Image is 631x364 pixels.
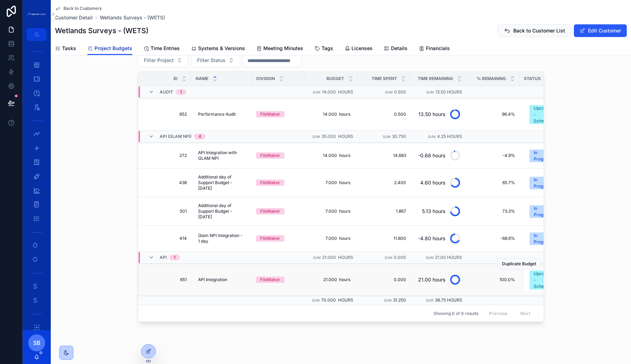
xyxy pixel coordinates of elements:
a: Licenses [344,42,373,56]
a: 7.000 hours [309,177,353,188]
a: Tags [314,42,333,56]
a: Time Entries [143,42,180,56]
span: API (GLAM NPI) [160,134,191,139]
a: API Integration with GLAM NPI [195,147,247,164]
span: 7.000 hours [312,180,350,186]
span: 14.000 hours [322,89,353,95]
div: FileMaker [260,180,280,186]
span: Licenses [351,45,373,52]
span: -4.9% [471,153,515,158]
span: S [32,283,39,290]
span: Tasks [62,45,76,52]
span: 73.3% [471,208,515,214]
button: Select Button [191,54,240,67]
span: Filter Project [144,57,174,64]
button: Edit Customer [574,24,627,37]
a: Meeting Minutes [256,42,303,56]
a: 651 [147,277,187,283]
span: Additional day of Support Budget - [DATE] [198,203,245,220]
div: In Progress [534,232,555,245]
a: 0.000 [362,277,406,283]
span: Glam NPI Integration - 1 day [198,233,245,244]
div: FileMaker [260,277,280,283]
div: -0.68 hours [418,148,445,163]
span: Time Spent [372,76,397,81]
a: 11.800 [362,236,406,241]
span: 21.00 hours [435,255,462,260]
span: Audit [160,89,173,95]
small: Sum [426,90,434,94]
span: SB [33,339,41,347]
span: Additional day of Support Budget - [DATE] [198,174,245,191]
span: 0.500 [362,111,406,117]
span: Id [173,76,178,81]
small: Sum [313,90,320,94]
div: 1 [180,89,182,95]
button: Select Button [524,267,573,292]
div: Upcoming - Scheduled [534,105,555,124]
span: Financials [426,45,450,52]
a: 652 [147,111,187,117]
a: 4.60 hours [415,174,462,191]
div: FileMaker [260,208,280,214]
a: 2.400 [362,180,406,186]
a: FileMaker [256,235,300,242]
span: 70.000 hours [321,297,353,303]
a: Project Budgets [87,42,132,55]
a: 14.000 hours [309,150,353,161]
button: Back to Customer List [497,24,571,37]
div: In Progress [534,177,555,189]
span: Division [256,76,275,81]
a: FileMaker [256,180,300,186]
span: API Integration with GLAM NPI [198,150,245,161]
span: Tags [321,45,333,52]
span: 4.25 hours [437,134,462,139]
div: 13.50 hours [418,107,445,121]
a: Additional day of Support Budget - [DATE] [195,200,247,223]
a: 438 [147,180,187,186]
small: Sum [312,298,320,302]
div: FileMaker [260,111,280,117]
a: 272 [147,153,187,158]
button: Select Button [524,173,573,192]
div: 21.00 hours [418,273,445,287]
div: 4 [198,134,201,139]
span: Duplicate Budget [502,261,536,267]
div: In Progress [534,150,555,162]
a: -4.80 hours [415,230,462,247]
a: FileMaker [256,111,300,117]
a: 5.13 hours [415,203,462,220]
a: 414 [147,236,187,241]
img: App logo [27,12,47,16]
h1: Wetlands Surveys - (WETS) [55,26,148,36]
span: 1.867 [362,208,406,214]
div: 4.60 hours [420,176,445,190]
span: S [32,297,39,304]
a: FileMaker [256,277,300,283]
a: FileMaker [256,208,300,214]
div: 5.13 hours [422,204,445,218]
button: Select Button [524,102,573,127]
span: Name [196,76,208,81]
span: 31.250 [393,297,406,303]
a: 501 [147,208,187,214]
span: Performance Audit [198,111,236,117]
a: S [27,280,47,293]
small: Sum [383,135,391,139]
a: Tasks [55,42,76,56]
small: Sum [385,90,393,94]
a: O [27,239,47,252]
button: Duplicate Budget [497,258,541,269]
a: Select Button [523,201,574,221]
a: 21.00 hours [415,271,462,288]
span: O [32,242,39,249]
span: 7.000 hours [312,208,350,214]
a: 65.7% [471,180,515,186]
